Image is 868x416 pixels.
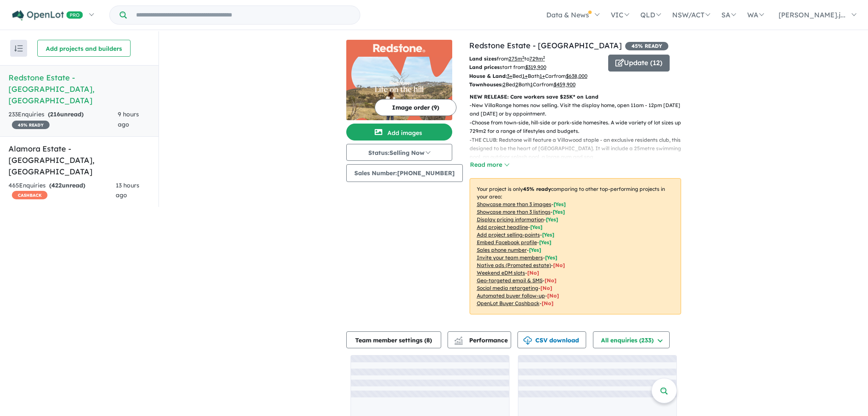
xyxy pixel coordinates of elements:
b: Townhouses: [469,81,503,88]
span: [ Yes ] [530,224,542,230]
h5: Alamora Estate - [GEOGRAPHIC_DATA] , [GEOGRAPHIC_DATA] [8,143,150,177]
sup: 2 [522,55,524,60]
u: 3+ [507,73,512,79]
img: bar-chart.svg [454,339,463,345]
button: Status:Selling Now [346,144,452,161]
u: 729 m [529,55,545,62]
p: start from [469,63,602,72]
u: Social media retargeting [477,285,538,291]
button: Image order (9) [375,99,456,116]
h5: Redstone Estate - [GEOGRAPHIC_DATA] , [GEOGRAPHIC_DATA] [8,72,150,106]
span: [ Yes ] [539,239,551,245]
p: Bed Bath Car from [469,72,602,80]
button: Add images [346,124,452,141]
b: Land prices [469,64,500,70]
span: [ Yes ] [545,254,557,261]
u: Sales phone number [477,247,527,253]
span: [ Yes ] [553,209,565,215]
a: Redstone Estate - [GEOGRAPHIC_DATA] [469,41,622,50]
span: CASHBACK [12,191,47,199]
p: Bed Bath Car from [469,80,602,89]
span: [No] [553,262,565,268]
span: 9 hours ago [118,110,139,128]
span: 13 hours ago [116,182,139,199]
span: 216 [50,110,60,118]
span: 8 [426,336,430,344]
img: Redstone Estate - Sunbury Logo [350,43,449,53]
p: Your project is only comparing to other top-performing projects in your area: - - - - - - - - - -... [470,178,681,314]
u: Weekend eDM slots [477,270,525,276]
button: Team member settings (8) [346,331,441,348]
button: Performance [448,331,511,348]
span: 422 [51,182,62,189]
u: 1+ [522,73,528,79]
span: [ Yes ] [529,247,541,253]
span: [PERSON_NAME].j... [779,11,846,19]
strong: ( unread) [48,110,83,118]
u: Geo-targeted email & SMS [477,277,542,284]
u: 1 [530,81,533,88]
div: 233 Enquir ies [8,110,118,130]
sup: 2 [543,55,545,60]
u: Invite your team members [477,254,543,261]
b: Land sizes [469,55,497,62]
span: Performance [456,336,508,344]
span: [ Yes ] [554,201,566,207]
button: Update (12) [608,55,670,72]
b: House & Land: [469,73,507,79]
b: 45 % ready [523,186,551,192]
span: 45 % READY [625,42,668,50]
img: Redstone Estate - Sunbury [346,57,452,120]
u: Embed Facebook profile [477,239,537,245]
p: - New VillaRange homes now selling. Visit the display home, open 11am - 12pm [DATE] and [DATE] or... [470,101,688,118]
img: Openlot PRO Logo White [12,10,83,21]
strong: ( unread) [49,182,85,189]
span: [No] [547,292,559,299]
p: NEW RELEASE: Care workers save $25K* on Land [470,93,681,101]
u: 1+ [540,73,545,79]
button: Add projects and builders [37,40,131,57]
a: Redstone Estate - Sunbury LogoRedstone Estate - Sunbury [346,40,452,120]
u: $ 459,900 [554,81,576,88]
div: 465 Enquir ies [8,181,116,201]
p: - Choose from town-side, hill-side or park-side homesites. A wide variety of lot sizes up to 729m... [470,118,688,136]
button: Read more [470,160,509,170]
button: Sales Number:[PHONE_NUMBER] [346,164,463,182]
span: [No] [527,270,539,276]
u: $ 638,000 [566,73,587,79]
button: All enquiries (233) [593,331,670,348]
u: Showcase more than 3 images [477,201,551,207]
u: Automated buyer follow-up [477,292,545,299]
input: Try estate name, suburb, builder or developer [128,6,358,24]
span: [No] [540,285,552,291]
span: [ Yes ] [546,216,558,223]
u: Showcase more than 3 listings [477,209,551,215]
u: Add project selling-points [477,231,540,238]
span: to [524,55,545,62]
span: [ Yes ] [542,231,554,238]
button: CSV download [517,331,586,348]
u: 2 [503,81,506,88]
u: Display pricing information [477,216,544,223]
u: 2 [515,81,518,88]
u: Add project headline [477,224,528,230]
span: [No] [545,277,556,284]
span: 45 % READY [12,121,50,129]
img: download icon [523,336,532,345]
img: line-chart.svg [454,336,462,341]
span: [No] [542,300,554,306]
u: Native ads (Promoted estate) [477,262,551,268]
img: sort.svg [14,45,23,52]
u: OpenLot Buyer Cashback [477,300,540,306]
p: - THE CLUB: Redstone will feature a Villawood staple - an exclusive residents club, this is desig... [470,136,688,162]
p: from [469,55,602,63]
u: 275 m [509,55,524,62]
u: $ 319,900 [525,64,546,70]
